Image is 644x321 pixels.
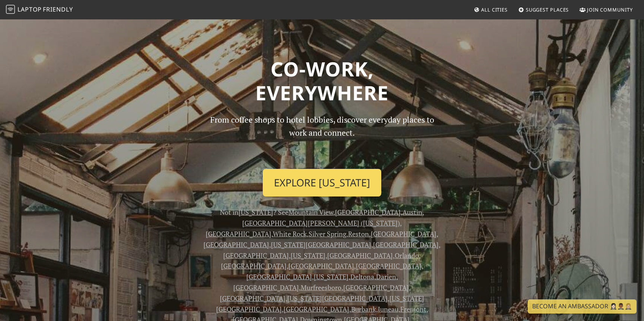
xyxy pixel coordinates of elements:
[348,229,369,238] a: Reston
[309,229,346,238] a: Silver Spring
[343,283,409,292] a: [GEOGRAPHIC_DATA]
[515,3,572,16] a: Suggest Places
[203,240,269,249] a: [GEOGRAPHIC_DATA]
[371,229,436,238] a: [GEOGRAPHIC_DATA]
[203,113,441,163] p: From coffee shops to hotel lobbies, discover everyday places to work and connect.
[246,272,312,281] a: [GEOGRAPHIC_DATA]
[206,229,271,238] a: [GEOGRAPHIC_DATA]
[528,299,637,314] a: Become an Ambassador 🤵🏻‍♀️🤵🏾‍♂️🤵🏼‍♀️
[402,208,422,217] a: Austin
[587,6,633,13] span: Join Community
[223,251,289,260] a: [GEOGRAPHIC_DATA]
[242,218,400,227] a: [GEOGRAPHIC_DATA][PERSON_NAME] ([US_STATE])
[273,229,307,238] a: White Rock
[526,6,569,13] span: Suggest Places
[351,305,376,314] a: Burbank
[288,261,354,270] a: [GEOGRAPHIC_DATA]
[220,294,285,303] a: [GEOGRAPHIC_DATA]
[400,305,426,314] a: Fremont
[577,3,636,16] a: Join Community
[221,261,287,270] a: [GEOGRAPHIC_DATA]
[481,6,508,13] span: All Cities
[43,5,73,13] span: Friendly
[284,305,349,314] a: [GEOGRAPHIC_DATA]
[314,272,348,281] a: [US_STATE]
[263,169,381,196] a: Explore [US_STATE]
[233,283,299,292] a: [GEOGRAPHIC_DATA]
[287,294,388,303] a: [US_STATE][GEOGRAPHIC_DATA]
[356,261,422,270] a: [GEOGRAPHIC_DATA]
[373,240,439,249] a: [GEOGRAPHIC_DATA]
[18,5,42,13] span: Laptop
[239,208,273,217] a: [US_STATE]
[80,57,563,104] h1: Co-work, Everywhere
[395,251,419,260] a: Orlando
[288,208,333,217] a: Mountain View
[6,5,15,14] img: LaptopFriendly
[350,272,374,281] a: Deltona
[335,208,401,217] a: [GEOGRAPHIC_DATA]
[291,251,325,260] a: [US_STATE]
[271,240,371,249] a: [US_STATE][GEOGRAPHIC_DATA]
[471,3,511,16] a: All Cities
[216,294,424,314] a: [US_STATE][GEOGRAPHIC_DATA]
[301,283,341,292] a: Murfreesboro
[378,305,398,314] a: Juneau
[376,272,396,281] a: Darien
[327,251,393,260] a: [GEOGRAPHIC_DATA]
[6,3,73,16] a: LaptopFriendly LaptopFriendly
